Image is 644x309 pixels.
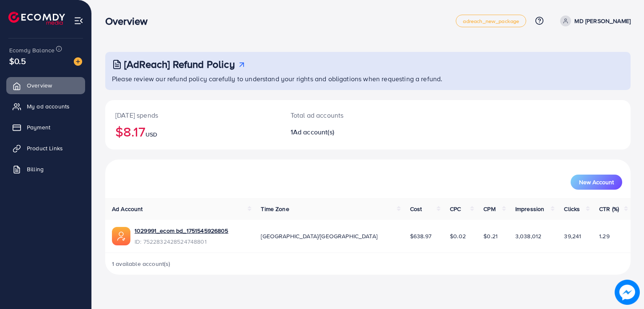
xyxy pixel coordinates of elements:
[463,18,519,24] span: adreach_new_package
[6,119,85,136] a: Payment
[599,232,610,240] span: 1.29
[515,232,541,240] span: 3,038,012
[135,227,229,235] a: 1029991_ecom bd_1751545926805
[115,110,270,120] p: [DATE] spends
[9,55,26,67] span: $0.5
[27,144,63,152] span: Product Links
[571,175,622,190] button: New Account
[6,140,85,157] a: Product Links
[27,165,44,173] span: Billing
[579,179,614,185] span: New Account
[450,232,466,240] span: $0.02
[291,110,402,120] p: Total ad accounts
[112,227,130,245] img: ic-ads-acc.e4c84228.svg
[564,205,580,213] span: Clicks
[557,15,631,26] a: MD [PERSON_NAME]
[574,16,631,26] p: MD [PERSON_NAME]
[261,232,377,240] span: [GEOGRAPHIC_DATA]/[GEOGRAPHIC_DATA]
[27,123,50,131] span: Payment
[74,16,83,26] img: menu
[564,232,581,240] span: 39,241
[483,232,498,240] span: $0.21
[515,205,545,213] span: Impression
[615,280,640,305] img: image
[8,12,65,25] img: logo
[6,98,85,115] a: My ad accounts
[112,260,171,268] span: 1 available account(s)
[483,205,495,213] span: CPM
[115,124,270,139] h2: $8.17
[124,58,235,70] h3: [AdReach] Refund Policy
[9,46,55,54] span: Ecomdy Balance
[6,77,85,94] a: Overview
[27,102,70,111] span: My ad accounts
[112,74,626,84] p: Please review our refund policy carefully to understand your rights and obligations when requesti...
[293,127,334,136] span: Ad account(s)
[450,205,461,213] span: CPC
[410,232,431,240] span: $638.97
[145,130,157,139] span: USD
[27,81,52,90] span: Overview
[261,205,289,213] span: Time Zone
[135,237,229,246] span: ID: 7522832428524748801
[105,15,154,27] h3: Overview
[599,205,619,213] span: CTR (%)
[74,57,82,66] img: image
[291,128,402,136] h2: 1
[410,205,422,213] span: Cost
[6,161,85,178] a: Billing
[112,205,143,213] span: Ad Account
[456,15,526,27] a: adreach_new_package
